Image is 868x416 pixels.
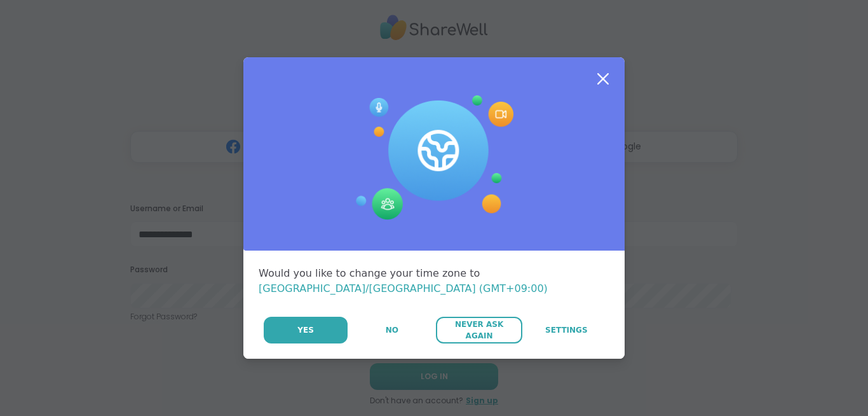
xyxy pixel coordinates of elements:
span: Yes [297,324,314,336]
span: Never Ask Again [442,319,515,342]
a: Settings [524,317,609,343]
span: No [386,324,398,336]
button: Yes [264,317,348,343]
span: Settings [545,324,588,336]
button: Never Ask Again [436,317,522,343]
img: Session Experience [355,95,513,220]
span: [GEOGRAPHIC_DATA]/[GEOGRAPHIC_DATA] (GMT+09:00) [259,282,548,295]
button: No [349,317,435,343]
div: Would you like to change your time zone to [259,266,609,296]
